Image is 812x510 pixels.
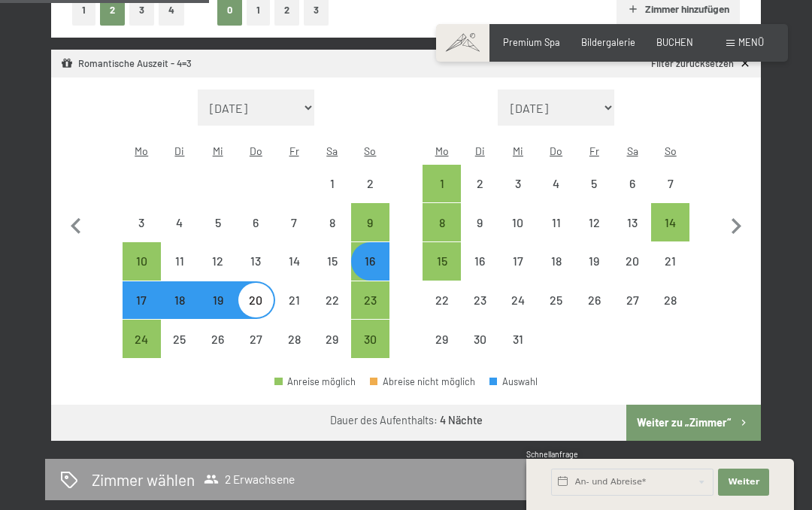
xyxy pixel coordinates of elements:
div: 13 [615,217,650,252]
div: Sat Nov 08 2025 [313,203,351,241]
div: 11 [162,255,198,290]
div: Anreise nicht möglich [614,203,652,241]
abbr: Montag [135,144,148,157]
div: Tue Nov 18 2025 [161,281,199,320]
abbr: Mittwoch [513,144,523,157]
h2: Zimmer wählen [92,469,195,490]
div: Sun Nov 02 2025 [351,165,389,203]
div: Sun Nov 23 2025 [351,281,389,320]
div: 2 [353,178,388,213]
div: Sun Nov 16 2025 [351,242,389,281]
div: 26 [200,333,235,369]
div: Anreise möglich [423,203,461,241]
div: Sat Nov 29 2025 [313,320,351,358]
button: Weiter zu „Zimmer“ [626,405,761,441]
div: Anreise nicht möglich [198,242,237,281]
div: 8 [424,217,459,252]
div: Mon Dec 29 2025 [423,320,461,358]
span: BUCHEN [656,36,693,48]
div: Auswahl [489,377,538,387]
div: 19 [200,294,235,329]
div: Thu Dec 25 2025 [537,281,575,320]
div: 10 [501,217,536,252]
div: 19 [577,255,612,290]
div: 22 [424,294,459,329]
div: 8 [314,217,350,252]
div: 4 [538,178,574,213]
div: 21 [277,294,312,329]
div: 6 [615,178,650,213]
div: Anreise nicht möglich [423,281,461,320]
button: Weiter [718,469,769,496]
div: Anreise nicht möglich [237,320,275,358]
div: Anreise nicht möglich [161,320,199,358]
abbr: Freitag [589,144,599,157]
div: Anreise möglich [274,377,356,387]
div: Anreise nicht möglich [123,203,161,241]
div: Anreise nicht möglich [198,203,237,241]
div: 25 [162,333,198,369]
div: Anreise nicht möglich [614,281,652,320]
abbr: Montag [435,144,449,157]
div: Tue Dec 02 2025 [461,165,499,203]
div: 23 [353,294,388,329]
div: Tue Dec 09 2025 [461,203,499,241]
div: Anreise nicht möglich [537,165,575,203]
div: Wed Dec 31 2025 [499,320,538,358]
div: Anreise nicht möglich [161,203,199,241]
div: Fri Nov 21 2025 [275,281,314,320]
div: Anreise nicht möglich [614,242,652,281]
div: Sun Dec 14 2025 [651,203,689,241]
div: 25 [538,294,574,329]
div: Tue Dec 16 2025 [461,242,499,281]
div: 16 [353,255,388,290]
abbr: Samstag [627,144,638,157]
div: 18 [538,255,574,290]
div: Anreise nicht möglich [575,281,614,320]
div: Romantische Auszeit - 4=3 [61,57,192,71]
div: 24 [124,333,159,369]
div: Sat Dec 13 2025 [614,203,652,241]
div: Anreise nicht möglich [651,165,689,203]
div: Anreise nicht möglich [237,203,275,241]
div: Anreise nicht möglich [275,242,314,281]
div: Sun Dec 28 2025 [651,281,689,320]
div: Anreise nicht möglich [575,203,614,241]
div: 20 [615,255,650,290]
div: Thu Nov 20 2025 [237,281,275,320]
div: Thu Dec 04 2025 [537,165,575,203]
div: Anreise nicht möglich [499,203,538,241]
div: 9 [353,217,388,252]
div: Anreise möglich [423,165,461,203]
div: Anreise möglich [351,281,389,320]
div: Tue Nov 11 2025 [161,242,199,281]
div: 28 [653,294,688,329]
div: 10 [124,255,159,290]
div: 17 [501,255,536,290]
div: 27 [238,333,274,369]
div: 21 [653,255,688,290]
div: Fri Nov 07 2025 [275,203,314,241]
div: 31 [501,333,536,369]
div: Anreise nicht möglich [275,281,314,320]
div: Anreise nicht möglich [313,242,351,281]
div: Anreise nicht möglich [313,203,351,241]
div: Anreise nicht möglich [614,165,652,203]
div: Wed Nov 19 2025 [198,281,237,320]
span: 2 Erwachsene [204,472,295,487]
div: Anreise möglich [351,203,389,241]
div: Tue Dec 23 2025 [461,281,499,320]
div: Anreise möglich [123,320,161,358]
div: Abreise nicht möglich [370,377,475,387]
div: 1 [314,178,350,213]
div: Mon Nov 03 2025 [123,203,161,241]
div: Fri Dec 05 2025 [575,165,614,203]
div: Fri Nov 14 2025 [275,242,314,281]
div: 2 [462,178,498,213]
a: Bildergalerie [581,36,635,48]
div: 30 [462,333,498,369]
div: Sat Nov 15 2025 [313,242,351,281]
div: Sat Nov 01 2025 [313,165,351,203]
div: Anreise möglich [651,203,689,241]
